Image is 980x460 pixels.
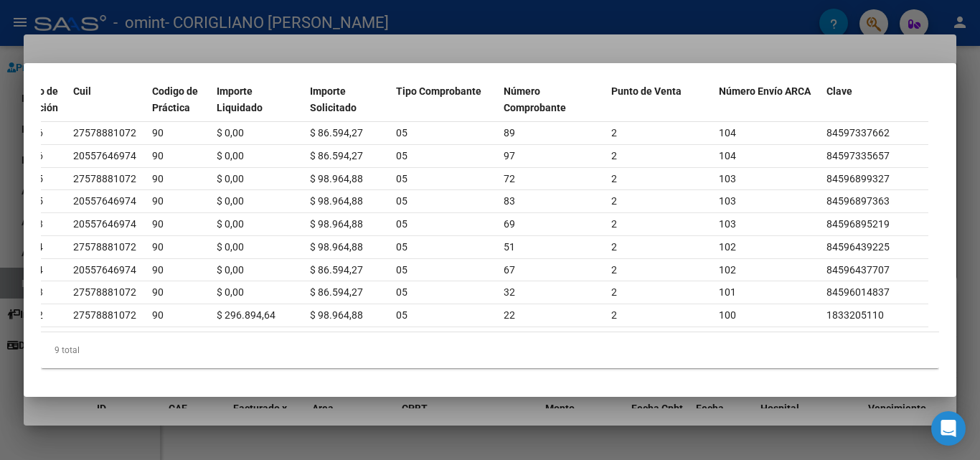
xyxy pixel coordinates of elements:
span: 104 [719,150,736,161]
span: $ 0,00 [217,173,244,184]
span: 102 [719,264,736,276]
span: 22 [504,309,515,321]
span: 90 [152,241,164,253]
span: 2 [611,195,617,207]
span: 2 [611,241,617,253]
datatable-header-cell: Clave [821,76,928,139]
span: 67 [504,264,515,276]
span: 69 [504,218,515,230]
div: 27578881072 [73,125,136,141]
span: 102 [719,241,736,253]
span: 101 [719,286,736,298]
div: 27578881072 [73,284,136,301]
span: Número Envío ARCA [719,85,811,97]
span: $ 86.594,27 [310,264,363,276]
span: 84596439225 [826,241,890,253]
span: 103 [719,195,736,207]
span: 103 [719,173,736,184]
span: 104 [719,127,736,139]
span: 05 [396,195,407,207]
span: 05 [396,241,407,253]
div: 20557646974 [73,262,136,278]
span: $ 0,00 [217,127,244,139]
span: Tipo Comprobante [396,85,481,97]
span: 84596014837 [826,286,890,298]
span: $ 0,00 [217,264,244,276]
span: Punto de Venta [611,85,682,97]
span: $ 0,00 [217,218,244,230]
div: 20557646974 [73,193,136,210]
div: 20557646974 [73,148,136,164]
div: 27578881072 [73,171,136,187]
span: 05 [396,127,407,139]
span: 100 [719,309,736,321]
span: 05 [396,150,407,161]
span: 2 [611,286,617,298]
span: 72 [504,173,515,184]
datatable-header-cell: Punto de Venta [606,76,713,139]
span: 84596897363 [826,195,890,207]
datatable-header-cell: Tipo Comprobante [390,76,498,139]
span: 2 [611,218,617,230]
datatable-header-cell: Número Comprobante [498,76,606,139]
datatable-header-cell: Codigo de Práctica [146,76,211,139]
span: $ 86.594,27 [310,150,363,161]
span: $ 0,00 [217,150,244,161]
div: 20557646974 [73,216,136,233]
span: 05 [396,264,407,276]
span: Importe Solicitado [310,85,357,113]
span: Codigo de Práctica [152,85,198,113]
span: 90 [152,218,164,230]
datatable-header-cell: Número Envío ARCA [713,76,821,139]
span: $ 86.594,27 [310,286,363,298]
span: 90 [152,264,164,276]
span: 84596899327 [826,173,890,184]
span: 90 [152,150,164,161]
span: Importe Liquidado [217,85,263,113]
div: Open Intercom Messenger [931,411,966,446]
datatable-header-cell: Importe Liquidado [211,76,304,139]
span: $ 98.964,88 [310,309,363,321]
span: 84596437707 [826,264,890,276]
span: Clave [826,85,852,97]
div: 27578881072 [73,239,136,255]
span: $ 98.964,88 [310,218,363,230]
span: 2 [611,309,617,321]
span: 90 [152,173,164,184]
span: 05 [396,173,407,184]
span: 103 [719,218,736,230]
span: 84597337662 [826,127,890,139]
span: 2 [611,264,617,276]
span: 2 [611,127,617,139]
div: 27578881072 [73,307,136,324]
datatable-header-cell: Importe Solicitado [304,76,390,139]
span: 90 [152,309,164,321]
span: $ 0,00 [217,241,244,253]
span: 05 [396,309,407,321]
span: 84596895219 [826,218,890,230]
span: 97 [504,150,515,161]
datatable-header-cell: Cuil [67,76,146,139]
span: 90 [152,127,164,139]
span: 84597335657 [826,150,890,161]
span: $ 86.594,27 [310,127,363,139]
span: 2 [611,150,617,161]
div: 9 total [41,332,939,368]
span: $ 98.964,88 [310,241,363,253]
span: $ 98.964,88 [310,195,363,207]
span: 51 [504,241,515,253]
span: 1833205110 [826,309,884,321]
span: 90 [152,286,164,298]
span: $ 0,00 [217,286,244,298]
span: 05 [396,286,407,298]
span: Cuil [73,85,91,97]
span: $ 296.894,64 [217,309,275,321]
span: 83 [504,195,515,207]
span: 90 [152,195,164,207]
span: 32 [504,286,515,298]
span: 05 [396,218,407,230]
span: $ 0,00 [217,195,244,207]
span: Número Comprobante [504,85,566,113]
span: 2 [611,173,617,184]
span: 89 [504,127,515,139]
